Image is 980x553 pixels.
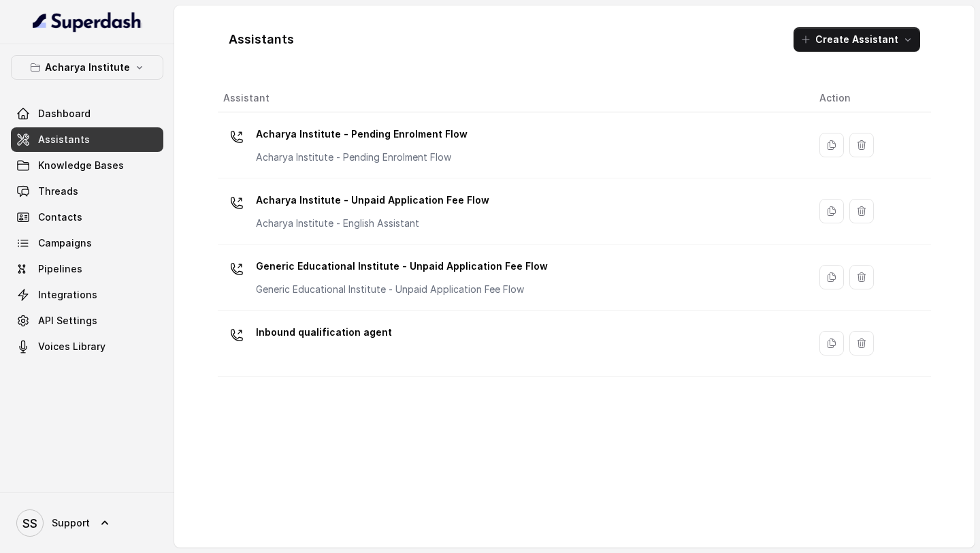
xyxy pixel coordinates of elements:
[38,288,97,302] span: Integrations
[256,151,468,164] p: Acharya Institute - Pending Enrolment Flow
[11,127,163,152] a: Assistants
[38,185,78,198] span: Threads
[11,504,163,542] a: Support
[38,159,124,172] span: Knowledge Bases
[11,309,163,333] a: API Settings
[38,107,91,121] span: Dashboard
[45,59,130,76] p: Acharya Institute
[794,27,920,52] button: Create Assistant
[11,334,163,359] a: Voices Library
[11,257,163,281] a: Pipelines
[256,283,528,296] p: Generic Educational Institute - Unpaid Application Fee Flow
[218,84,808,112] th: Assistant
[11,283,163,307] a: Integrations
[38,340,105,353] span: Voices Library
[11,153,163,178] a: Knowledge Bases
[808,84,931,112] th: Action
[11,101,163,126] a: Dashboard
[11,179,163,204] a: Threads
[256,217,489,230] p: Acharya Institute - English Assistant
[229,29,294,50] h1: Assistants
[11,205,163,230] a: Contacts
[256,123,468,145] p: Acharya Institute - Pending Enrolment Flow
[256,321,392,343] p: Inbound qualification agent
[33,11,142,33] img: light.svg
[256,255,548,277] p: Generic Educational Institute - Unpaid Application Fee Flow
[11,55,163,80] button: Acharya Institute
[38,262,82,276] span: Pipelines
[38,133,90,146] span: Assistants
[38,236,92,250] span: Campaigns
[38,210,82,224] span: Contacts
[38,314,97,328] span: API Settings
[11,231,163,255] a: Campaigns
[256,189,489,211] p: Acharya Institute - Unpaid Application Fee Flow
[52,516,90,530] span: Support
[22,516,37,531] text: SS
